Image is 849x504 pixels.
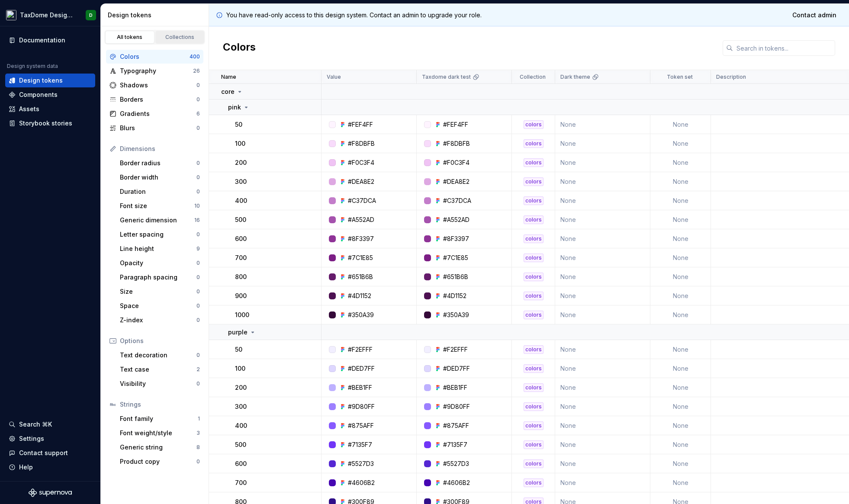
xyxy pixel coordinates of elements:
div: #FEF4FF [443,120,468,129]
div: Design tokens [108,11,205,19]
td: None [555,172,650,191]
svg: Supernova Logo [29,488,72,497]
a: Size0 [116,285,203,299]
div: #A552AD [348,215,374,224]
td: None [650,359,711,378]
div: Shadows [120,81,196,90]
div: 0 [196,174,200,181]
div: 2 [196,366,200,373]
div: Documentation [19,36,65,45]
p: purple [228,328,248,337]
span: Contact admin [792,11,836,19]
div: Assets [19,105,39,113]
div: Design system data [7,63,58,70]
div: 0 [196,125,200,132]
td: None [555,210,650,229]
div: Z-index [120,316,196,324]
div: Help [19,463,33,472]
div: colors [524,345,543,354]
div: #DED7FF [443,364,470,373]
a: Space0 [116,299,203,313]
td: None [650,210,711,229]
div: Storybook stories [19,119,72,128]
div: 8 [196,444,200,451]
p: 700 [235,254,247,262]
div: colors [524,273,543,281]
td: None [555,454,650,473]
td: None [555,134,650,153]
div: #875AFF [443,421,469,430]
div: Duration [120,187,196,196]
div: #7C1E85 [348,254,373,262]
td: None [650,248,711,267]
td: None [650,191,711,210]
div: colors [524,177,543,186]
td: None [555,340,650,359]
div: Font family [120,414,198,423]
div: Generic dimension [120,216,194,225]
div: 0 [196,380,200,387]
td: None [650,473,711,492]
button: Contact support [5,446,95,460]
td: None [650,340,711,359]
td: None [555,473,650,492]
a: Colors400 [106,50,203,64]
div: TaxDome Design System [20,11,75,19]
a: Blurs0 [106,121,203,135]
input: Search in tokens... [733,40,835,56]
div: Size [120,287,196,296]
div: #9D80FF [348,402,375,411]
div: Strings [120,400,200,409]
td: None [650,229,711,248]
div: 0 [196,260,200,266]
div: #350A39 [443,311,469,319]
div: Borders [120,95,196,104]
td: None [555,397,650,416]
a: Gradients6 [106,107,203,121]
p: pink [228,103,241,112]
div: #DEA8E2 [348,177,374,186]
div: #651B6B [348,273,373,281]
div: colors [524,364,543,373]
div: Search ⌘K [19,420,52,429]
div: Options [120,337,200,345]
button: Search ⌘K [5,417,95,431]
div: Font size [120,202,194,210]
p: 200 [235,383,247,392]
a: Settings [5,432,95,446]
div: colors [524,139,543,148]
p: 100 [235,139,245,148]
div: #4D1152 [348,292,371,300]
div: 9 [196,245,200,252]
p: Collection [520,74,546,80]
a: Visibility0 [116,377,203,391]
div: Generic string [120,443,196,452]
td: None [555,191,650,210]
button: TaxDome Design SystemD [2,6,99,24]
a: Documentation [5,33,95,47]
div: Collections [158,34,202,41]
p: 1000 [235,311,249,319]
div: Opacity [120,259,196,267]
h2: Colors [223,40,256,56]
a: Storybook stories [5,116,95,130]
div: #7C1E85 [443,254,468,262]
td: None [555,229,650,248]
div: 400 [190,53,200,60]
p: You have read-only access to this design system. Contact an admin to upgrade your role. [226,11,482,19]
div: #4606B2 [443,478,470,487]
a: Font size10 [116,199,203,213]
a: Generic string8 [116,440,203,454]
div: 1 [198,415,200,422]
p: 400 [235,421,247,430]
div: Contact support [19,449,68,457]
div: Text decoration [120,351,196,360]
div: 0 [196,96,200,103]
div: #BEB1FF [443,383,467,392]
td: None [555,305,650,324]
td: None [555,416,650,435]
td: None [555,267,650,286]
div: Design tokens [19,76,63,85]
div: 0 [196,231,200,238]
